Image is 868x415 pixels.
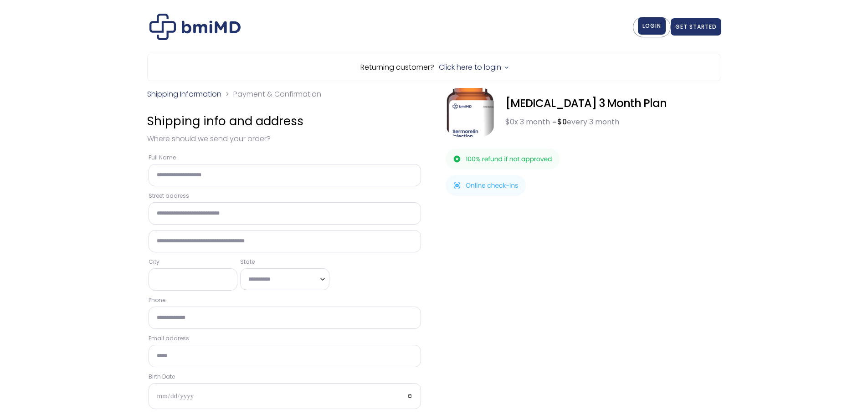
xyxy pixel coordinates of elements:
a: LOGIN [638,17,666,35]
p: Where should we send your order? [147,133,423,145]
label: Email address [149,334,421,343]
div: x 3 month = every 3 month [505,117,721,128]
span: LOGIN [642,22,661,30]
h3: Shipping info and address [147,110,423,133]
label: Birth Date [149,373,421,381]
div: [MEDICAL_DATA] 3 Month Plan [505,97,721,110]
span: Payment & Confirmation [233,89,321,99]
label: Full Name [149,154,421,162]
a: Click here to login [439,61,501,74]
img: Online check-ins [446,175,526,196]
a: Shipping Information [147,89,221,99]
bdi: 0 [505,117,514,127]
label: Street address [149,192,421,200]
label: Phone [149,296,421,304]
div: Returning customer? [147,54,721,81]
img: 100% refund if not approved [446,149,560,169]
span: $ [505,117,510,127]
label: City [149,258,238,266]
img: Checkout [149,14,241,40]
span: GET STARTED [675,23,717,31]
span: > [226,89,229,99]
img: Sermorelin 3 Month Plan [446,88,494,137]
a: GET STARTED [671,18,721,36]
span: $ [557,117,562,127]
label: State [240,258,329,266]
bdi: 0 [557,117,567,127]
